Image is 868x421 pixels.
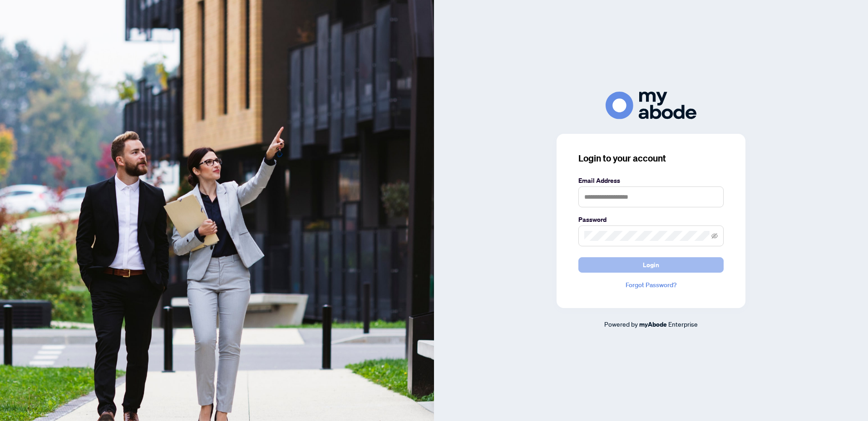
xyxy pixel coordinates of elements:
[711,233,718,239] span: eye-invisible
[578,280,724,290] a: Forgot Password?
[578,215,724,225] label: Password
[606,92,696,119] img: ma-logo
[604,320,638,328] span: Powered by
[668,320,698,328] span: Enterprise
[578,257,724,273] button: Login
[639,319,667,329] a: myAbode
[643,258,659,272] span: Login
[578,176,724,186] label: Email Address
[578,152,724,165] h3: Login to your account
